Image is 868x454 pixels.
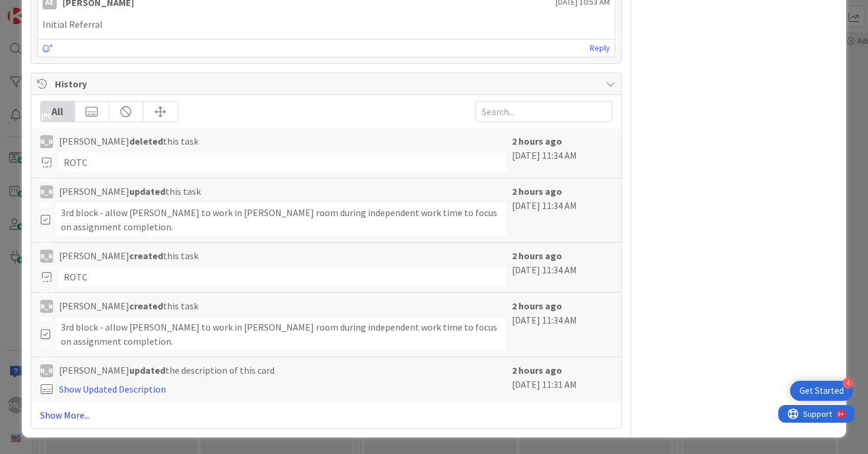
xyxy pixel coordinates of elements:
input: Search... [475,101,612,122]
div: [PERSON_NAME] [40,250,53,263]
div: [PERSON_NAME] [40,135,53,148]
b: 2 hours ago [512,185,562,197]
div: Open Get Started checklist, remaining modules: 4 [790,381,853,401]
div: [PERSON_NAME] [40,364,53,377]
p: Initial Referral [43,18,611,31]
div: ROTC [59,153,507,172]
a: Show Updated Description [59,383,166,395]
b: updated [129,364,165,376]
div: 9+ [60,5,66,14]
div: [DATE] 11:31 AM [512,363,612,396]
div: ROTC [59,267,507,286]
b: 2 hours ago [512,364,562,376]
div: [DATE] 11:34 AM [512,249,612,286]
span: [PERSON_NAME] this task [59,249,198,263]
div: [PERSON_NAME] [40,185,53,198]
div: 3rd block - allow [PERSON_NAME] to work in [PERSON_NAME] room during independent work time to foc... [56,318,506,351]
b: created [129,250,163,262]
a: Reply [590,41,610,55]
span: [PERSON_NAME] this task [59,134,198,148]
div: [PERSON_NAME] [40,300,53,313]
div: [DATE] 11:34 AM [512,184,612,236]
b: created [129,300,163,312]
b: deleted [129,135,163,147]
span: Support [25,2,54,16]
span: [PERSON_NAME] the description of this card [59,363,275,377]
b: 2 hours ago [512,250,562,262]
span: [PERSON_NAME] this task [59,299,198,313]
div: [DATE] 11:34 AM [512,134,612,172]
b: 2 hours ago [512,135,562,147]
span: History [55,77,601,91]
div: [DATE] 11:34 AM [512,299,612,351]
div: 3rd block - allow [PERSON_NAME] to work in [PERSON_NAME] room during independent work time to foc... [56,203,506,236]
div: 4 [843,378,853,388]
span: [PERSON_NAME] this task [59,184,201,198]
div: Get Started [800,385,844,397]
div: All [41,102,75,122]
b: 2 hours ago [512,300,562,312]
a: Show More... [40,408,613,422]
b: updated [129,185,165,197]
